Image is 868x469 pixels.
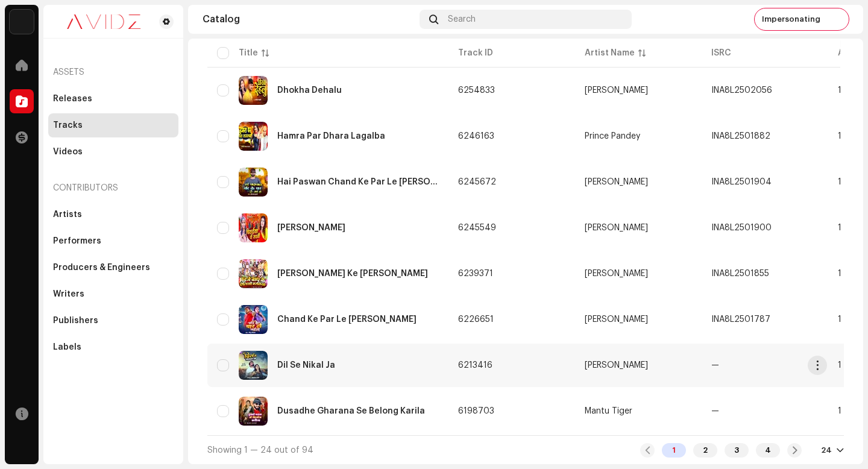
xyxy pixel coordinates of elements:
span: Sonam Chauhan [585,224,692,232]
div: — [711,361,719,370]
re-a-nav-header: Assets [48,58,178,87]
img: d4b405a7-8331-490e-a62f-14ec23fbbda4 [239,168,268,197]
div: Releases [53,94,92,104]
div: Writers [53,289,84,299]
div: Pithaiya Ye Sakhi [277,224,345,232]
div: Hamra Par Dhara Lagalba [277,132,385,140]
span: Mantu Tiger [585,407,692,415]
span: Gopu Gopal [585,315,692,324]
div: Tracks [53,121,83,130]
re-m-nav-item: Tracks [48,113,178,137]
div: Videos [53,147,83,157]
div: Labels [53,342,81,352]
div: Artists [53,210,82,219]
div: 24 [821,445,832,455]
div: Dhokha Dehalu [277,86,342,95]
div: [PERSON_NAME] [585,315,648,324]
re-m-nav-item: Producers & Engineers [48,256,178,280]
div: INA8L2501855 [711,269,769,278]
div: INA8L2501904 [711,178,772,186]
div: Artist Name [585,47,635,59]
div: [PERSON_NAME] [585,224,648,232]
div: Publishers [53,316,98,326]
div: [PERSON_NAME] [585,361,648,370]
re-m-nav-item: Releases [48,87,178,111]
span: Ritesh Jalota [585,269,692,278]
re-m-nav-item: Videos [48,140,178,164]
span: Awadhesh Gahmari [585,86,692,95]
div: Mantu Tiger [585,407,632,415]
div: 2 [693,443,717,458]
div: [PERSON_NAME] [585,178,648,186]
re-m-nav-item: Writers [48,282,178,306]
re-a-nav-header: Contributors [48,174,178,203]
img: 193ede3b-e4d9-4a0b-b4d0-95c1af362340 [239,259,268,288]
span: 6254833 [458,86,495,95]
img: 55fc7dfc-7c4d-483a-b19b-5306f253fa99 [239,305,268,334]
div: Prince Pandey [585,132,640,140]
div: Producers & Engineers [53,263,150,272]
span: 6213416 [458,361,492,370]
div: — [711,407,719,415]
img: ba5c6c70-7ee7-4300-b8dc-58a522b019d1 [239,76,268,105]
div: [PERSON_NAME] [585,86,648,95]
div: 4 [756,443,780,458]
div: INA8L2502056 [711,86,772,95]
div: INA8L2501882 [711,132,770,140]
span: Impersonating [762,14,820,24]
img: 2c7fee1d-79e8-412a-bedd-85ccd5f57fae [239,351,268,380]
span: 6246163 [458,132,494,140]
re-m-nav-item: Labels [48,335,178,359]
span: Search [448,14,476,24]
span: 6198703 [458,407,494,415]
span: 6226651 [458,315,494,324]
div: INA8L2501787 [711,315,770,324]
span: Prince Pandey [585,132,692,140]
span: Vikash Rao [585,361,692,370]
div: Hai Paswan Chand Ke Par Le Jai Ho [277,178,439,186]
img: 613b4a32-523d-4c2f-8624-5da2f9350af4 [239,122,268,151]
img: 10d72f0b-d06a-424f-aeaa-9c9f537e57b6 [10,10,34,34]
span: Showing 1 — 24 out of 94 [207,446,313,455]
div: DJ Bhand Ke Aeliyo Bartiya [277,269,428,278]
img: 0c631eef-60b6-411a-a233-6856366a70de [53,14,154,29]
div: 1 [662,443,686,458]
div: Catalog [203,14,415,24]
div: 3 [725,443,749,458]
span: Hariom Pujari [585,178,692,186]
re-m-nav-item: Performers [48,229,178,253]
div: [PERSON_NAME] [585,269,648,278]
re-m-nav-item: Publishers [48,309,178,333]
div: Dil Se Nikal Ja [277,361,335,370]
div: INA8L2501900 [711,224,772,232]
img: 99ee6de7-c7e1-4510-af17-dc6639d5081f [239,397,268,426]
div: Chand Ke Par Le Gaila [277,315,417,324]
re-m-nav-item: Artists [48,203,178,227]
div: Performers [53,236,101,246]
span: 6245672 [458,178,496,186]
span: 6239371 [458,269,493,278]
div: Dusadhe Gharana Se Belong Karila [277,407,425,415]
div: Title [239,47,258,59]
img: 2828dae5-a72e-40ae-bb67-6c46826b1e0f [239,213,268,242]
span: 6245549 [458,224,496,232]
img: 6ee6df9e-cfb9-4b91-8823-85ddd64a4fea [828,10,847,29]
